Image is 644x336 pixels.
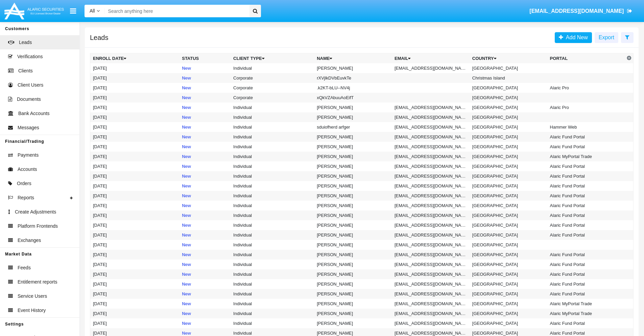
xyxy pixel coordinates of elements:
td: Alaric Fund Portal [547,220,625,230]
td: [GEOGRAPHIC_DATA] [470,171,547,181]
span: Payments [18,152,39,159]
td: Alaric Fund Portal [547,279,625,289]
td: [DATE] [90,83,180,93]
td: [GEOGRAPHIC_DATA] [470,93,547,103]
td: New [179,230,231,240]
a: All [85,7,105,15]
span: Event History [18,307,46,314]
span: Export [599,35,614,40]
button: Export [595,32,618,43]
span: Service Users [18,293,47,300]
td: [GEOGRAPHIC_DATA] [470,201,547,210]
td: [DATE] [90,103,180,112]
td: [EMAIL_ADDRESS][DOMAIN_NAME] [392,103,470,112]
td: New [179,279,231,289]
span: Bank Accounts [18,110,50,117]
td: [EMAIL_ADDRESS][DOMAIN_NAME] [392,250,470,260]
td: Alaric Fund Portal [547,171,625,181]
td: [GEOGRAPHIC_DATA] [470,289,547,299]
td: Individual [231,279,314,289]
td: [EMAIL_ADDRESS][DOMAIN_NAME] [392,152,470,161]
td: [DATE] [90,240,180,250]
td: Individual [231,289,314,299]
td: [GEOGRAPHIC_DATA] [470,240,547,250]
td: Individual [231,191,314,201]
td: New [179,220,231,230]
td: New [179,201,231,210]
td: [DATE] [90,201,180,210]
td: New [179,240,231,250]
td: [EMAIL_ADDRESS][DOMAIN_NAME] [392,210,470,220]
span: Entitlement reports [18,278,57,286]
td: [PERSON_NAME] [314,240,392,250]
span: Feeds [18,264,31,271]
td: [DATE] [90,220,180,230]
td: [DATE] [90,112,180,122]
td: Individual [231,161,314,171]
td: Individual [231,181,314,191]
td: [DATE] [90,93,180,103]
td: [PERSON_NAME] [314,220,392,230]
td: Individual [231,112,314,122]
td: [DATE] [90,279,180,289]
td: [DATE] [90,142,180,152]
td: [DATE] [90,181,180,191]
td: [DATE] [90,260,180,269]
td: [DATE] [90,63,180,73]
td: Corporate [231,93,314,103]
th: Enroll Date [90,53,180,64]
td: [DATE] [90,318,180,328]
td: sduiofherd arfger [314,122,392,132]
td: New [179,210,231,220]
td: Alaric Pro [547,103,625,112]
td: Individual [231,250,314,260]
span: Orders [17,180,31,187]
td: New [179,191,231,201]
td: [GEOGRAPHIC_DATA] [470,122,547,132]
td: New [179,142,231,152]
td: Individual [231,103,314,112]
td: Individual [231,152,314,161]
td: [EMAIL_ADDRESS][DOMAIN_NAME] [392,122,470,132]
span: Clients [18,67,33,74]
td: Individual [231,230,314,240]
span: All [90,8,95,14]
td: [DATE] [90,309,180,318]
td: Alaric Fund Portal [547,260,625,269]
td: [GEOGRAPHIC_DATA] [470,309,547,318]
td: Alaric Pro [547,83,625,93]
span: Client Users [18,82,43,89]
td: [GEOGRAPHIC_DATA] [470,210,547,220]
td: [GEOGRAPHIC_DATA] [470,299,547,309]
td: Individual [231,220,314,230]
td: New [179,181,231,191]
td: Individual [231,240,314,250]
td: [PERSON_NAME] [314,112,392,122]
td: Alaric Fund Portal [547,289,625,299]
td: New [179,299,231,309]
td: [DATE] [90,171,180,181]
span: Accounts [18,166,37,173]
td: [DATE] [90,230,180,240]
td: [EMAIL_ADDRESS][DOMAIN_NAME] [392,142,470,152]
span: Create Adjustments [15,208,56,216]
td: [PERSON_NAME] [314,309,392,318]
a: [EMAIL_ADDRESS][DOMAIN_NAME] [526,2,636,21]
th: Email [392,53,470,64]
td: [PERSON_NAME] [314,103,392,112]
input: Search [105,5,247,17]
td: [DATE] [90,289,180,299]
td: [EMAIL_ADDRESS][DOMAIN_NAME] [392,191,470,201]
td: [PERSON_NAME] [314,132,392,142]
td: rXVjlkDVbEuvkTe [314,73,392,83]
td: [GEOGRAPHIC_DATA] [470,161,547,171]
td: [PERSON_NAME] [314,289,392,299]
td: Alaric Fund Portal [547,161,625,171]
td: New [179,63,231,73]
td: New [179,250,231,260]
td: Individual [231,201,314,210]
td: Individual [231,63,314,73]
td: [DATE] [90,122,180,132]
td: [PERSON_NAME] [314,269,392,279]
h5: Leads [90,35,109,40]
